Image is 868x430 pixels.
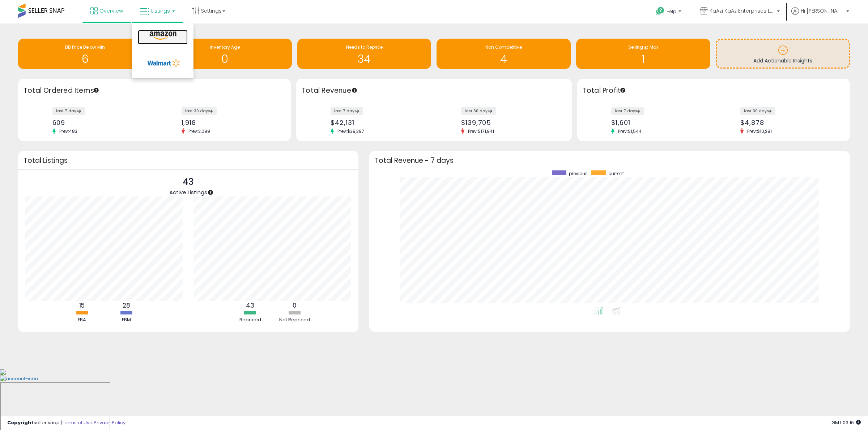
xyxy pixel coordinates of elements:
label: last 30 days [740,107,775,115]
a: Needs to Reprice 34 [297,39,431,69]
span: Prev: $10,281 [744,128,775,134]
a: Help [650,1,689,23]
label: last 7 days [611,107,644,115]
a: Non Competitive 4 [437,39,571,69]
p: 43 [169,175,207,189]
span: Prev: $171,941 [464,128,498,134]
span: Help [667,8,676,14]
span: Needs to Reprice [346,44,383,50]
div: Not Repriced [273,317,316,323]
div: $42,131 [331,119,429,126]
a: Inventory Age 0 [158,39,292,69]
div: FBA [60,317,103,323]
h1: 6 [22,53,149,65]
span: KaAzi KaAz Enterprises LLC [710,7,775,14]
label: last 7 days [52,107,85,115]
div: FBM [105,317,148,323]
span: Add Actionable Insights [753,57,812,64]
h3: Total Revenue [302,86,566,96]
h1: 4 [440,53,567,65]
h3: Total Ordered Items [24,86,285,96]
div: $1,601 [611,119,708,126]
div: Tooltip anchor [93,87,99,94]
h3: Total Profit [583,86,844,96]
div: Tooltip anchor [351,87,358,94]
span: Selling @ Max [628,44,659,50]
span: previous [569,170,588,177]
div: 1,918 [182,119,278,126]
b: 43 [246,301,254,310]
h3: Total Listings [24,158,353,163]
span: Prev: 2,099 [185,128,214,134]
a: Hi [PERSON_NAME] [791,7,849,23]
span: Active Listings [169,188,207,196]
b: 28 [123,301,130,310]
label: last 7 days [331,107,363,115]
b: 0 [293,301,297,310]
span: BB Price Below Min [65,44,105,50]
h1: 0 [161,53,288,65]
div: $139,705 [461,119,559,126]
div: 609 [52,119,149,126]
span: Listings [151,7,170,14]
h1: 34 [301,53,428,65]
span: Hi [PERSON_NAME] [801,7,844,14]
div: Tooltip anchor [207,189,214,196]
div: Repriced [229,317,272,323]
div: Tooltip anchor [620,87,626,94]
label: last 30 days [182,107,217,115]
span: Prev: $38,397 [334,128,368,134]
span: Prev: 483 [56,128,81,134]
i: Get Help [656,6,665,16]
label: last 30 days [461,107,496,115]
b: 15 [79,301,85,310]
span: Prev: $1,544 [614,128,645,134]
span: Overview [99,7,123,14]
a: BB Price Below Min 6 [18,39,152,69]
span: Inventory Age [210,44,240,50]
h3: Total Revenue - 7 days [375,158,844,163]
a: Selling @ Max 1 [576,39,710,69]
a: Add Actionable Insights [717,40,849,68]
span: current [608,170,624,177]
span: Non Competitive [485,44,522,50]
h1: 1 [580,53,707,65]
div: $4,878 [740,119,837,126]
